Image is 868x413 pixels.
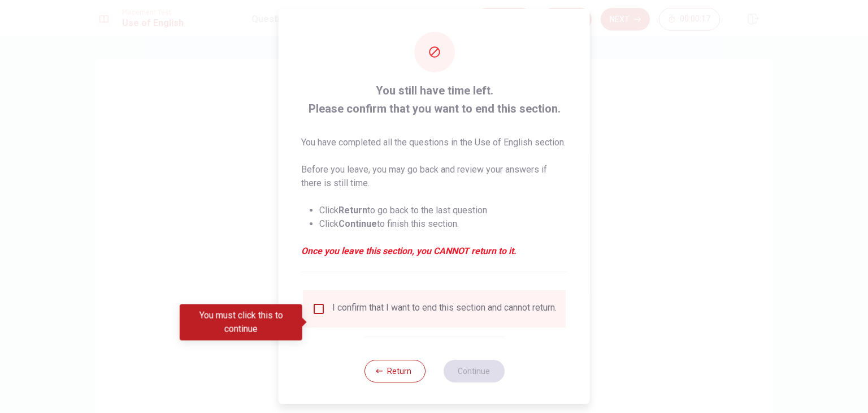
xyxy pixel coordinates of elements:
p: You have completed all the questions in the Use of English section. [301,136,567,149]
li: Click to go back to the last question [319,204,567,217]
button: Continue [443,360,504,382]
span: You must click this to continue [312,302,325,316]
strong: Return [338,205,367,216]
em: Once you leave this section, you CANNOT return to it. [301,244,567,258]
div: I confirm that I want to end this section and cannot return. [332,302,557,316]
div: You must click this to continue [180,304,302,341]
button: Return [364,360,425,382]
p: Before you leave, you may go back and review your answers if there is still time. [301,163,567,190]
li: Click to finish this section. [319,217,567,231]
strong: Continue [338,218,377,229]
span: You still have time left. Please confirm that you want to end this section. [301,81,567,118]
